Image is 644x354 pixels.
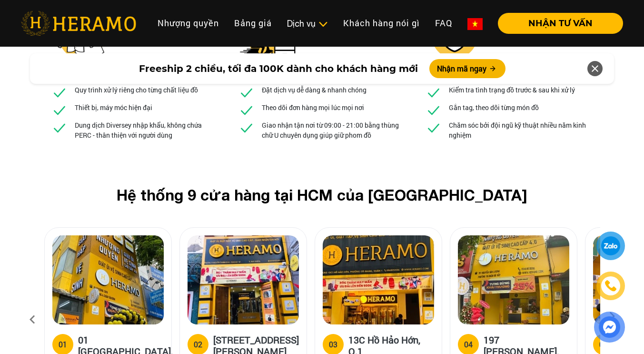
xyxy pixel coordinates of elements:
[498,13,623,34] button: NHẬN TƯ VẤN
[490,19,623,28] a: NHẬN TƯ VẤN
[239,85,254,100] img: checked.svg
[599,339,608,350] div: 05
[458,235,569,324] img: heramo-197-nguyen-van-luong
[188,235,299,324] img: heramo-18a-71-nguyen-thi-minh-khai-quan-1
[150,13,227,33] a: Nhượng quyền
[59,339,67,350] div: 01
[75,120,218,140] p: Dung dịch Diversey nhập khẩu, không chứa PERC - thân thiện với người dùng
[75,102,152,112] p: Thiết bị, máy móc hiện đại
[449,85,575,95] p: Kiểm tra tình trạng đồ trước & sau khi xử lý
[605,281,616,291] img: phone-icon
[262,120,406,140] p: Giao nhận tận nơi từ 09:00 - 21:00 bằng thùng chữ U chuyên dụng giúp giữ phom đồ
[287,17,328,30] div: Dịch vụ
[52,102,67,118] img: checked.svg
[227,13,279,33] a: Bảng giá
[323,235,434,324] img: heramo-13c-ho-hao-hon-quan-1
[52,85,67,100] img: checked.svg
[239,102,254,118] img: checked.svg
[426,85,441,100] img: checked.svg
[449,102,539,112] p: Gắn tag, theo dõi từng món đồ
[426,102,441,118] img: checked.svg
[426,120,441,135] img: checked.svg
[59,186,585,204] h2: Hệ thống 9 cửa hàng tại HCM của [GEOGRAPHIC_DATA]
[427,13,460,33] a: FAQ
[467,18,483,30] img: vn-flag.png
[262,85,367,95] p: Đặt dịch vụ dễ dàng & nhanh chóng
[21,11,136,36] img: heramo-logo.png
[336,13,427,33] a: Khách hàng nói gì
[318,20,328,29] img: subToggleIcon
[262,102,364,112] p: Theo dõi đơn hàng mọi lúc mọi nơi
[139,61,418,76] span: Freeship 2 chiều, tối đa 100K dành cho khách hàng mới
[52,120,67,135] img: checked.svg
[52,235,164,324] img: heramo-01-truong-son-quan-tan-binh
[239,120,254,135] img: checked.svg
[194,339,202,350] div: 02
[449,120,593,140] p: Chăm sóc bởi đội ngũ kỹ thuật nhiều năm kinh nghiệm
[75,85,198,95] p: Quy trình xử lý riêng cho từng chất liệu đồ
[464,339,473,350] div: 04
[329,339,337,350] div: 03
[598,273,624,299] a: phone-icon
[429,59,505,78] button: Nhận mã ngay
